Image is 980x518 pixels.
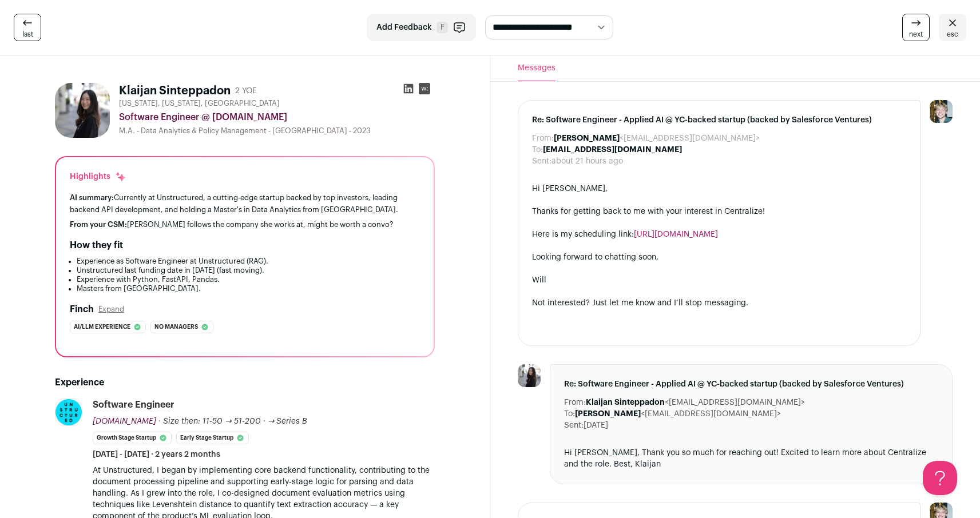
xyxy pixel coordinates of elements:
[93,449,220,460] span: [DATE] - [DATE] · 2 years 2 months
[263,416,265,427] span: ·
[70,194,114,201] span: AI summary:
[564,408,575,420] dt: To:
[70,192,420,216] div: Currently at Unstructured, a cutting-edge startup backed by top investors, leading backend API de...
[923,461,957,495] iframe: Help Scout Beacon - Open
[268,417,308,425] span: → Series B
[575,408,781,420] dd: <[EMAIL_ADDRESS][DOMAIN_NAME]>
[93,417,156,425] span: [DOMAIN_NAME]
[176,432,249,444] li: Early Stage Startup
[543,146,682,154] b: [EMAIL_ADDRESS][DOMAIN_NAME]
[552,156,623,167] dd: about 21 hours ago
[532,297,907,309] div: Not interested? Just let me know and I’ll stop messaging.
[532,252,907,263] div: Looking forward to chatting soon,
[532,274,907,286] div: Will
[532,183,907,194] div: Hi [PERSON_NAME],
[909,30,923,39] span: next
[22,30,33,39] span: last
[154,321,198,333] span: No managers
[70,238,123,252] h2: How they fit
[119,99,280,108] span: [US_STATE], [US_STATE], [GEOGRAPHIC_DATA]
[939,14,966,41] a: esc
[119,110,435,124] div: Software Engineer @ [DOMAIN_NAME]
[532,206,907,217] div: Thanks for getting back to me with your interest in Centralize!
[119,126,435,136] div: M.A. - Data Analytics & Policy Management - [GEOGRAPHIC_DATA] - 2023
[70,171,126,182] div: Highlights
[77,275,420,284] li: Experience with Python, FastAPI, Pandas.
[70,220,420,229] div: [PERSON_NAME] follows the company she works at, might be worth a convo?
[532,144,543,156] dt: To:
[564,447,939,470] div: Hi [PERSON_NAME], Thank you so much for reaching out! Excited to learn more about Centralize and ...
[235,85,257,97] div: 2 YOE
[158,417,261,425] span: · Size then: 11-50 → 51-200
[70,221,127,228] span: From your CSM:
[77,284,420,293] li: Masters from [GEOGRAPHIC_DATA].
[55,399,82,425] img: a279d842a8140109971ca55d568663b0cf860f15e36a7b3ad6dcac30daea5b81.jpg
[93,432,172,444] li: Growth Stage Startup
[77,257,420,266] li: Experience as Software Engineer at Unstructured (RAG).
[586,399,665,407] b: Klaijan Sinteppadon
[518,364,541,387] img: adfa1fb5e669c43b8bfad9d3681dd0f96932f1f1c226d7ba82cf0750561ec55d
[532,156,552,167] dt: Sent:
[575,410,641,418] b: [PERSON_NAME]
[367,14,476,41] button: Add Feedback F
[77,266,420,275] li: Unstructured last funding date in [DATE] (fast moving).
[634,230,718,238] a: [URL][DOMAIN_NAME]
[70,302,94,316] h2: Finch
[518,55,556,81] button: Messages
[376,22,432,33] span: Add Feedback
[74,321,130,333] span: Ai/llm experience
[55,376,435,389] h2: Experience
[119,83,231,99] h1: Klaijan Sinteppadon
[532,133,554,144] dt: From:
[532,229,907,240] div: Here is my scheduling link:
[586,397,805,408] dd: <[EMAIL_ADDRESS][DOMAIN_NAME]>
[554,133,760,144] dd: <[EMAIL_ADDRESS][DOMAIN_NAME]>
[564,397,586,408] dt: From:
[564,378,939,390] span: Re: Software Engineer - Applied AI @ YC-backed startup (backed by Salesforce Ventures)
[930,100,953,123] img: 6494470-medium_jpg
[14,14,41,41] a: last
[564,420,584,431] dt: Sent:
[98,305,124,314] button: Expand
[554,134,620,142] b: [PERSON_NAME]
[902,14,930,41] a: next
[437,22,448,33] span: F
[947,30,958,39] span: esc
[532,114,907,126] span: Re: Software Engineer - Applied AI @ YC-backed startup (backed by Salesforce Ventures)
[93,399,174,411] div: Software Engineer
[55,83,110,138] img: adfa1fb5e669c43b8bfad9d3681dd0f96932f1f1c226d7ba82cf0750561ec55d
[584,420,608,431] dd: [DATE]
